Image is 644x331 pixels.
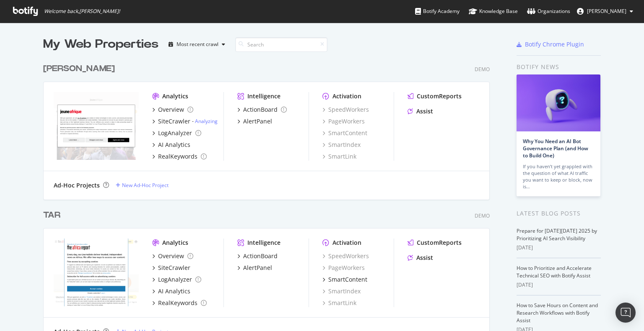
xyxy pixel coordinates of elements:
a: PageWorkers [322,264,365,272]
a: LogAnalyzer [152,275,201,284]
span: Welcome back, [PERSON_NAME] ! [44,8,120,15]
div: RealKeywords [158,299,197,307]
a: AI Analytics [152,287,190,295]
span: frederic Devigne [587,8,626,15]
div: Analytics [162,239,188,247]
div: Intelligence [247,239,280,247]
div: AlertPanel [243,117,272,126]
a: ActionBoard [237,252,278,260]
div: Analytics [162,92,188,100]
div: Botify Chrome Plugin [525,40,584,49]
a: ActionBoard [237,105,287,114]
a: Why You Need an AI Bot Governance Plan (and How to Build One) [523,138,588,159]
a: RealKeywords [152,299,207,307]
div: Knowledge Base [469,7,518,15]
a: SmartContent [322,275,367,284]
div: If you haven’t yet grappled with the question of what AI traffic you want to keep or block, now is… [523,163,594,190]
a: AlertPanel [237,264,272,272]
input: Search [235,37,327,52]
div: TAR [43,209,60,221]
div: [DATE] [517,281,601,289]
button: [PERSON_NAME] [570,5,640,18]
a: SiteCrawler- Analyzing [152,117,218,126]
div: LogAnalyzer [158,275,192,284]
div: Latest Blog Posts [517,209,601,218]
div: ActionBoard [243,105,278,114]
div: CustomReports [417,92,462,100]
a: TAR [43,209,64,221]
div: SiteCrawler [158,117,190,126]
a: PageWorkers [322,117,365,126]
div: [PERSON_NAME] [43,63,115,75]
a: How to Save Hours on Content and Research Workflows with Botify Assist [517,302,598,324]
a: Assist [408,254,433,262]
div: Intelligence [247,92,280,100]
div: Ad-Hoc Projects [54,181,100,190]
a: Overview [152,105,193,114]
a: Analyzing [195,118,218,125]
a: SmartLink [322,299,356,307]
div: AlertPanel [243,264,272,272]
div: Organizations [527,7,570,15]
div: New Ad-Hoc Project [122,182,169,189]
a: AlertPanel [237,117,272,126]
a: RealKeywords [152,152,207,161]
a: SmartLink [322,152,356,161]
div: Overview [158,105,184,114]
div: Assist [416,107,433,115]
div: My Web Properties [43,36,158,53]
div: SiteCrawler [158,264,190,272]
div: Open Intercom Messenger [615,303,636,323]
a: CustomReports [408,92,462,100]
a: [PERSON_NAME] [43,63,118,75]
button: Most recent crawl [165,38,229,51]
div: Botify Academy [415,7,460,15]
a: Assist [408,107,433,115]
a: New Ad-Hoc Project [116,182,169,189]
img: Why You Need an AI Bot Governance Plan (and How to Build One) [517,74,600,131]
a: Overview [152,252,193,260]
div: Botify news [517,62,601,72]
a: How to Prioritize and Accelerate Technical SEO with Botify Assist [517,264,592,279]
div: Demo [475,212,490,219]
div: LogAnalyzer [158,129,192,137]
img: - JA [54,92,139,160]
img: Project Slot2 [54,239,139,306]
div: RealKeywords [158,152,197,161]
a: SmartContent [322,129,367,137]
div: Most recent crawl [177,42,218,47]
div: AI Analytics [158,141,190,149]
a: SmartIndex [322,287,361,295]
a: SmartIndex [322,141,361,149]
div: SmartContent [328,275,367,284]
a: CustomReports [408,239,462,247]
div: ActionBoard [243,252,278,260]
div: Demo [475,66,490,73]
div: CustomReports [417,239,462,247]
div: Overview [158,252,184,260]
div: AI Analytics [158,287,190,295]
a: SiteCrawler [152,264,190,272]
div: [DATE] [517,244,601,251]
a: AI Analytics [152,141,190,149]
a: LogAnalyzer [152,129,201,137]
a: Prepare for [DATE][DATE] 2025 by Prioritizing AI Search Visibility [517,227,597,242]
a: Botify Chrome Plugin [517,40,584,49]
a: SpeedWorkers [322,252,369,260]
div: Assist [416,254,433,262]
div: Activation [332,239,361,247]
a: SpeedWorkers [322,105,369,114]
div: - [192,118,218,125]
div: Activation [332,92,361,100]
